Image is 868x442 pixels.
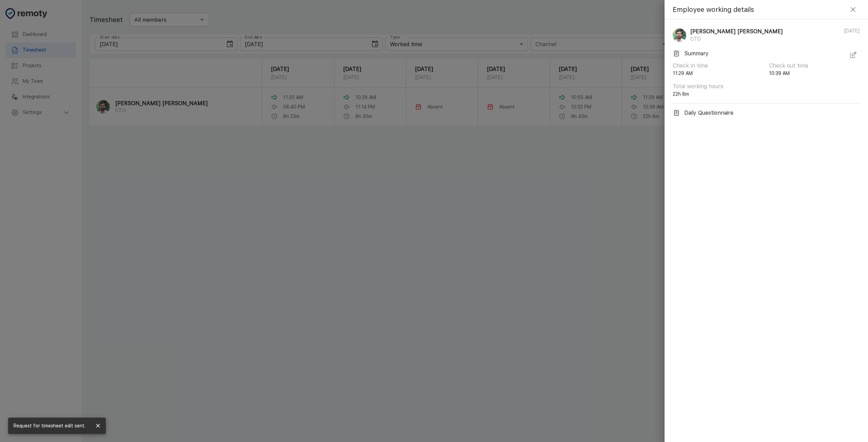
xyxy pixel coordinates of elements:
[769,70,860,77] p: 10:39 AM
[673,4,754,15] h4: Employee working details
[673,91,764,98] p: 22h 8m
[684,50,709,58] p: Summary
[844,27,860,43] p: [DATE]
[690,27,783,36] p: [PERSON_NAME] [PERSON_NAME]
[673,70,764,77] p: 11:29 AM
[673,82,764,91] p: Total working hours
[769,62,860,70] p: Check out time
[673,28,686,42] img: Muhammed Afsal Villan
[93,421,103,431] button: close
[690,36,788,43] p: CTO
[14,420,85,432] div: Request for timesheet edit sent.
[673,62,764,70] p: Check in time
[684,109,733,117] p: Daily Questionnaire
